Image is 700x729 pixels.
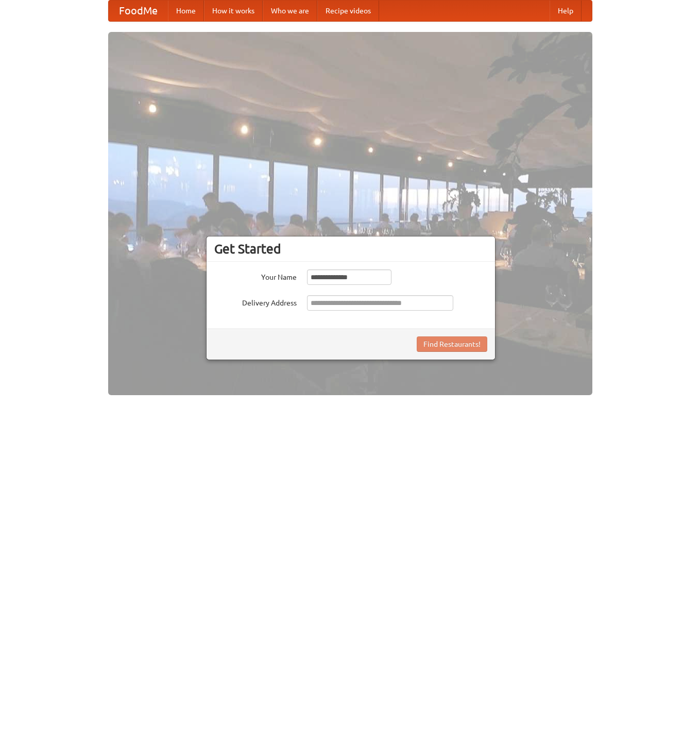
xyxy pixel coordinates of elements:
[214,269,297,282] label: Your Name
[317,1,379,21] a: Recipe videos
[168,1,204,21] a: Home
[109,1,168,21] a: FoodMe
[263,1,317,21] a: Who we are
[417,336,487,352] button: Find Restaurants!
[204,1,263,21] a: How it works
[550,1,582,21] a: Help
[214,241,487,257] h3: Get Started
[214,295,297,308] label: Delivery Address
